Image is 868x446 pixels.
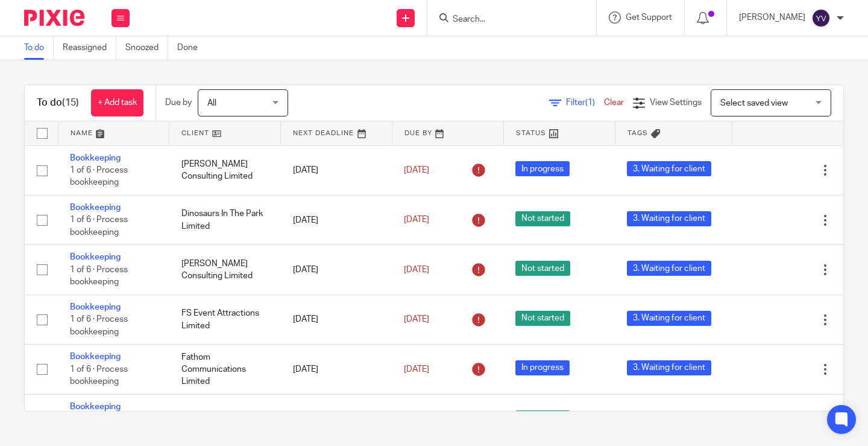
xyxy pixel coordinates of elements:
[626,13,672,22] span: Get Support
[515,161,570,176] span: In progress
[404,365,429,374] span: [DATE]
[37,97,79,109] h1: To do
[627,130,648,136] span: Tags
[627,211,711,226] span: 3. Waiting for client
[125,36,168,60] a: Snoozed
[70,216,128,237] span: 1 of 6 · Process bookkeeping
[70,352,121,361] a: Bookkeeping
[650,98,702,107] span: View Settings
[63,36,116,60] a: Reassigned
[515,311,570,326] span: Not started
[627,161,711,176] span: 3. Waiting for client
[739,11,805,24] p: [PERSON_NAME]
[165,97,192,109] p: Due by
[720,99,788,107] span: Select saved view
[811,8,831,28] img: svg%3E
[281,394,392,444] td: [DATE]
[451,14,560,25] input: Search
[62,98,79,107] span: (15)
[627,360,711,375] span: 3. Waiting for client
[70,315,128,336] span: 1 of 6 · Process bookkeeping
[70,203,121,212] a: Bookkeeping
[169,295,281,344] td: FS Event Attractions Limited
[566,98,604,107] span: Filter
[70,403,121,411] a: Bookkeeping
[281,195,392,244] td: [DATE]
[91,89,143,116] a: + Add task
[281,245,392,295] td: [DATE]
[169,195,281,244] td: Dinosaurs In The Park Limited
[515,261,570,276] span: Not started
[70,303,121,311] a: Bookkeeping
[404,216,429,225] span: [DATE]
[70,266,128,287] span: 1 of 6 · Process bookkeeping
[515,410,570,425] span: Not started
[515,211,570,226] span: Not started
[169,145,281,195] td: [PERSON_NAME] Consulting Limited
[627,311,711,326] span: 3. Waiting for client
[281,295,392,344] td: [DATE]
[404,266,429,274] span: [DATE]
[70,166,128,187] span: 1 of 6 · Process bookkeeping
[24,10,84,26] img: Pixie
[404,166,429,174] span: [DATE]
[24,36,54,60] a: To do
[169,245,281,295] td: [PERSON_NAME] Consulting Limited
[627,261,711,276] span: 3. Waiting for client
[585,98,595,107] span: (1)
[404,315,429,323] span: [DATE]
[169,345,281,394] td: Fathom Communications Limited
[515,360,570,375] span: In progress
[604,98,624,107] a: Clear
[207,99,216,107] span: All
[70,154,121,162] a: Bookkeeping
[70,253,121,261] a: Bookkeeping
[169,394,281,444] td: Waterbubblez Limited
[70,365,128,386] span: 1 of 6 · Process bookkeeping
[281,345,392,394] td: [DATE]
[177,36,207,60] a: Done
[281,145,392,195] td: [DATE]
